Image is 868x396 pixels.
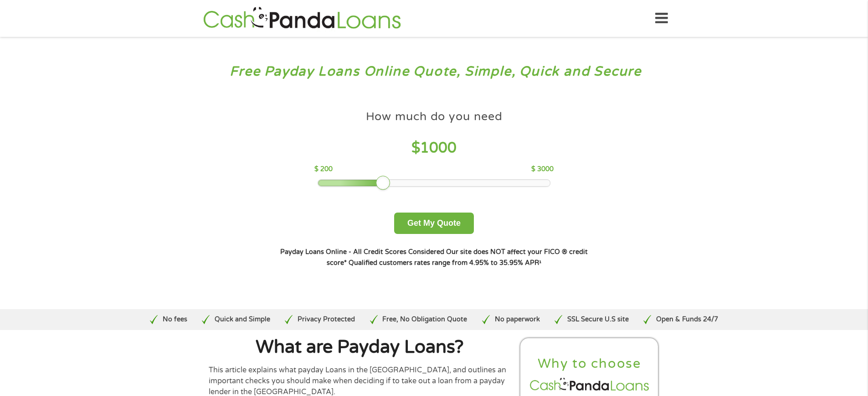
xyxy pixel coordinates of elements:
img: GetLoanNow Logo [200,5,404,31]
p: SSL Secure U.S site [567,315,629,325]
p: $ 200 [314,164,333,174]
p: No fees [163,315,187,325]
button: Get My Quote [394,213,474,234]
p: $ 3000 [531,164,554,174]
p: Free, No Obligation Quote [382,315,467,325]
h3: Free Payday Loans Online Quote, Simple, Quick and Secure [26,63,842,80]
p: Privacy Protected [298,315,355,325]
h1: What are Payday Loans? [209,338,511,356]
span: 1000 [420,139,457,157]
p: Open & Funds 24/7 [656,315,718,325]
p: No paperwork [495,315,540,325]
p: Quick and Simple [215,315,270,325]
strong: Qualified customers rates range from 4.95% to 35.95% APR¹ [349,259,541,267]
h4: How much do you need [366,109,503,124]
h2: Why to choose [528,355,651,372]
strong: Our site does NOT affect your FICO ® credit score* [327,248,588,267]
h4: $ [314,139,554,157]
strong: Payday Loans Online - All Credit Scores Considered [280,248,444,256]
